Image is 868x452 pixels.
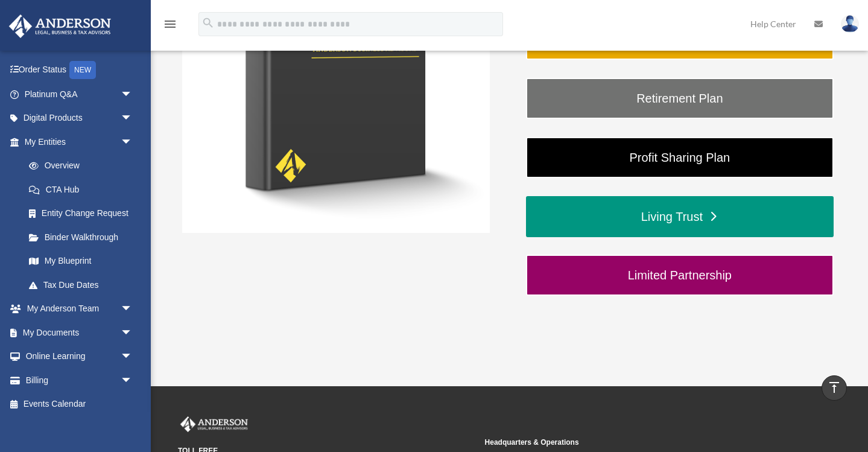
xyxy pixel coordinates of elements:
a: My Entitiesarrow_drop_down [8,130,151,154]
span: arrow_drop_down [121,368,145,393]
i: search [201,16,215,30]
a: Retirement Plan [526,78,834,119]
span: arrow_drop_down [121,106,145,131]
a: Profit Sharing Plan [526,137,834,178]
small: Headquarters & Operations [485,436,784,449]
a: menu [163,21,177,31]
span: arrow_drop_down [121,320,145,345]
a: Digital Productsarrow_drop_down [8,106,151,130]
a: Binder Walkthrough [17,225,145,249]
a: Order StatusNEW [8,58,151,83]
a: My Documentsarrow_drop_down [8,320,151,345]
i: menu [163,17,177,31]
a: Limited Partnership [526,255,834,296]
div: NEW [69,61,96,79]
a: Living Trust [526,196,834,237]
a: Events Calendar [8,392,151,416]
a: My Anderson Teamarrow_drop_down [8,297,151,321]
i: vertical_align_top [827,380,841,395]
a: Overview [17,154,151,178]
a: Tax Due Dates [17,273,151,297]
a: Online Learningarrow_drop_down [8,345,151,369]
span: arrow_drop_down [121,130,145,154]
img: Anderson Advisors Platinum Portal [178,416,250,432]
a: My Blueprint [17,249,151,273]
a: CTA Hub [17,177,151,202]
a: Billingarrow_drop_down [8,368,151,392]
a: Platinum Q&Aarrow_drop_down [8,82,151,106]
img: Anderson Advisors Platinum Portal [5,14,115,38]
img: User Pic [841,15,859,33]
span: arrow_drop_down [121,345,145,369]
a: vertical_align_top [822,375,847,401]
span: arrow_drop_down [121,297,145,322]
a: Entity Change Request [17,202,151,226]
span: arrow_drop_down [121,82,145,107]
